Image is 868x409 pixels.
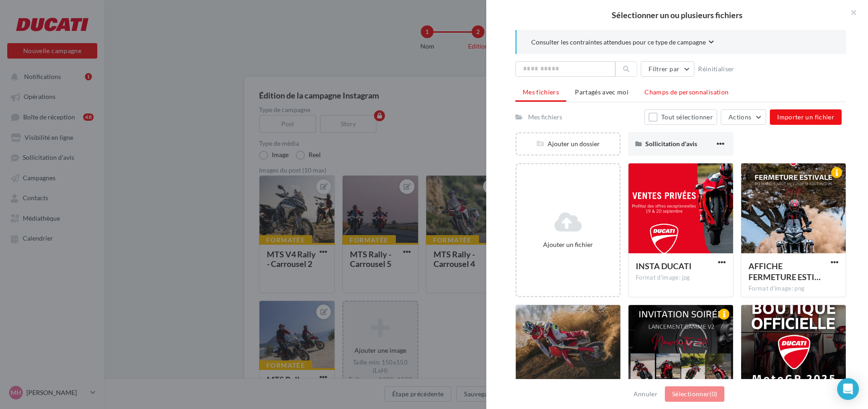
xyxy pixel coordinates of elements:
[641,61,694,77] button: Filtrer par
[665,386,724,402] button: Sélectionner(0)
[748,261,821,282] span: AFFICHE FERMETURE ESTIVALE (2)
[517,139,619,148] div: Ajouter un dossier
[575,88,629,96] span: Partagés avec moi
[531,37,714,49] button: Consulter les contraintes attendues pour ce type de campagne
[523,88,559,96] span: Mes fichiers
[644,88,728,96] span: Champs de personnalisation
[520,240,616,249] div: Ajouter un fichier
[709,390,717,398] span: (0)
[528,113,562,122] div: Mes fichiers
[694,64,738,74] button: Réinitialiser
[636,274,726,282] div: Format d'image: jpg
[501,11,853,19] h2: Sélectionner un ou plusieurs fichiers
[531,38,706,47] span: Consulter les contraintes attendues pour ce type de campagne
[728,113,751,121] span: Actions
[644,109,717,125] button: Tout sélectionner
[721,109,766,125] button: Actions
[837,378,859,400] div: Open Intercom Messenger
[748,285,838,293] div: Format d'image: png
[645,140,697,148] span: Sollicitation d'avis
[636,261,692,271] span: INSTA DUCATI
[770,109,842,125] button: Importer un fichier
[777,113,834,121] span: Importer un fichier
[630,389,661,399] button: Annuler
